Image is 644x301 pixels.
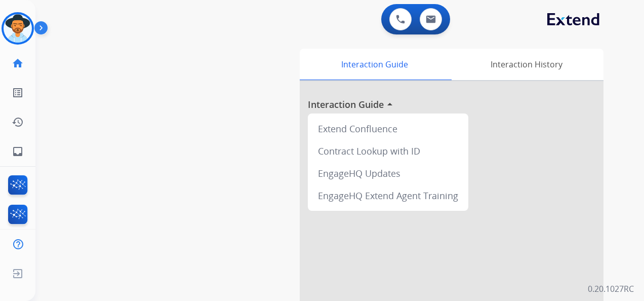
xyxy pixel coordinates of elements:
p: 0.20.1027RC [588,283,634,295]
mat-icon: list_alt [12,87,24,99]
mat-icon: home [12,57,24,69]
div: Contract Lookup with ID [312,140,464,162]
div: Interaction Guide [300,49,449,80]
img: avatar [4,14,32,43]
mat-icon: inbox [12,145,24,158]
div: Extend Confluence [312,118,464,140]
div: EngageHQ Updates [312,162,464,184]
div: Interaction History [449,49,603,80]
div: EngageHQ Extend Agent Training [312,184,464,207]
mat-icon: history [12,116,24,128]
